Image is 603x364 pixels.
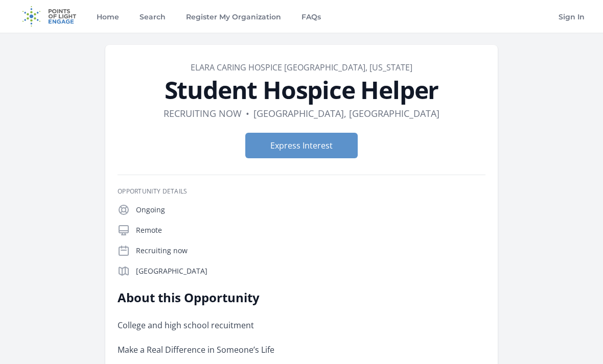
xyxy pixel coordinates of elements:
[253,106,439,120] dd: [GEOGRAPHIC_DATA], [GEOGRAPHIC_DATA]
[245,133,358,158] button: Express Interest
[118,78,485,102] h1: Student Hospice Helper
[118,187,485,196] h3: Opportunity Details
[136,205,485,215] p: Ongoing
[164,106,242,120] dd: Recruiting now
[118,318,416,332] p: College and high school recuitment
[136,266,485,276] p: [GEOGRAPHIC_DATA]
[246,106,249,120] div: •
[136,225,485,235] p: Remote
[136,246,485,256] p: Recruiting now
[118,343,416,357] p: Make a Real Difference in Someone’s Life
[191,62,412,73] a: ELARA CARING HOSPICE [GEOGRAPHIC_DATA], [US_STATE]
[118,289,416,306] h2: About this Opportunity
